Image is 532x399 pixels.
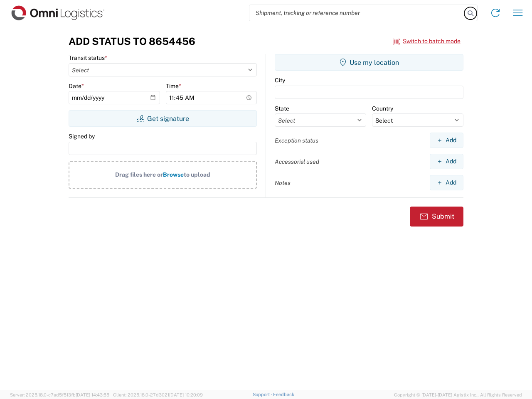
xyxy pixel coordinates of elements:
[249,5,465,21] input: Shipment, tracking or reference number
[275,137,318,144] label: Exception status
[275,158,319,165] label: Accessorial used
[115,171,163,178] span: Drag files here or
[410,207,463,227] button: Submit
[69,54,107,62] label: Transit status
[76,392,109,397] span: [DATE] 14:43:55
[69,133,95,140] label: Signed by
[166,82,181,90] label: Time
[69,35,195,47] h3: Add Status to 8654456
[10,392,109,397] span: Server: 2025.18.0-c7ad5f513fb
[372,105,393,112] label: Country
[275,54,463,71] button: Use my location
[163,171,184,178] span: Browse
[430,154,463,169] button: Add
[113,392,203,397] span: Client: 2025.18.0-27d3021
[169,392,203,397] span: [DATE] 10:20:09
[69,82,84,90] label: Date
[273,392,294,397] a: Feedback
[184,171,210,178] span: to upload
[393,34,461,48] button: Switch to batch mode
[394,391,522,399] span: Copyright © [DATE]-[DATE] Agistix Inc., All Rights Reserved
[253,392,273,397] a: Support
[430,175,463,190] button: Add
[275,105,289,112] label: State
[275,179,291,187] label: Notes
[69,110,257,127] button: Get signature
[275,76,285,84] label: City
[430,133,463,148] button: Add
